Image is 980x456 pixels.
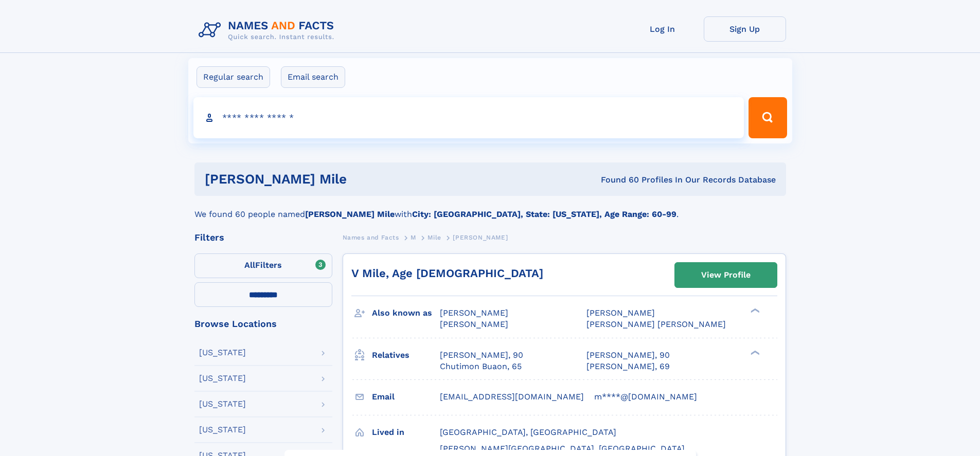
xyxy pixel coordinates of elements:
div: View Profile [701,263,751,287]
div: [US_STATE] [199,349,246,357]
div: ❯ [748,307,760,314]
span: [PERSON_NAME] [440,319,508,329]
a: [PERSON_NAME], 69 [586,361,670,372]
h3: Also known as [372,304,440,322]
div: We found 60 people named with . [194,196,786,221]
b: [PERSON_NAME] Mile [305,209,395,219]
a: [PERSON_NAME], 90 [440,350,523,361]
div: Found 60 Profiles In Our Records Database [474,174,776,186]
img: Logo Names and Facts [194,16,343,44]
span: [PERSON_NAME] [PERSON_NAME] [586,319,726,329]
a: Names and Facts [343,231,399,244]
a: Chutimon Buaon, 65 [440,361,522,372]
a: [PERSON_NAME], 90 [586,350,670,361]
span: All [244,260,255,270]
div: [US_STATE] [199,400,246,408]
div: ❯ [748,349,760,356]
button: Search Button [749,97,787,138]
a: View Profile [675,263,777,287]
div: [US_STATE] [199,374,246,382]
div: Filters [194,233,332,242]
span: [GEOGRAPHIC_DATA], [GEOGRAPHIC_DATA] [440,427,616,437]
span: [PERSON_NAME] [453,234,508,241]
span: M [411,234,416,241]
span: [EMAIL_ADDRESS][DOMAIN_NAME] [440,392,584,402]
a: Mile [427,231,441,244]
span: [PERSON_NAME][GEOGRAPHIC_DATA], [GEOGRAPHIC_DATA] [440,444,685,453]
span: [PERSON_NAME] [586,308,655,318]
a: Log In [621,16,704,42]
input: search input [193,97,744,138]
a: V Mile, Age [DEMOGRAPHIC_DATA] [351,267,543,280]
h3: Email [372,388,440,406]
label: Filters [194,253,332,278]
div: Browse Locations [194,319,332,329]
label: Regular search [197,66,270,88]
h3: Relatives [372,346,440,364]
h1: [PERSON_NAME] mile [205,173,474,186]
label: Email search [281,66,345,88]
a: Sign Up [704,16,786,42]
span: [PERSON_NAME] [440,308,508,318]
a: M [411,231,416,244]
h3: Lived in [372,424,440,441]
span: Mile [427,234,441,241]
div: [US_STATE] [199,426,246,434]
b: City: [GEOGRAPHIC_DATA], State: [US_STATE], Age Range: 60-99 [412,209,676,219]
